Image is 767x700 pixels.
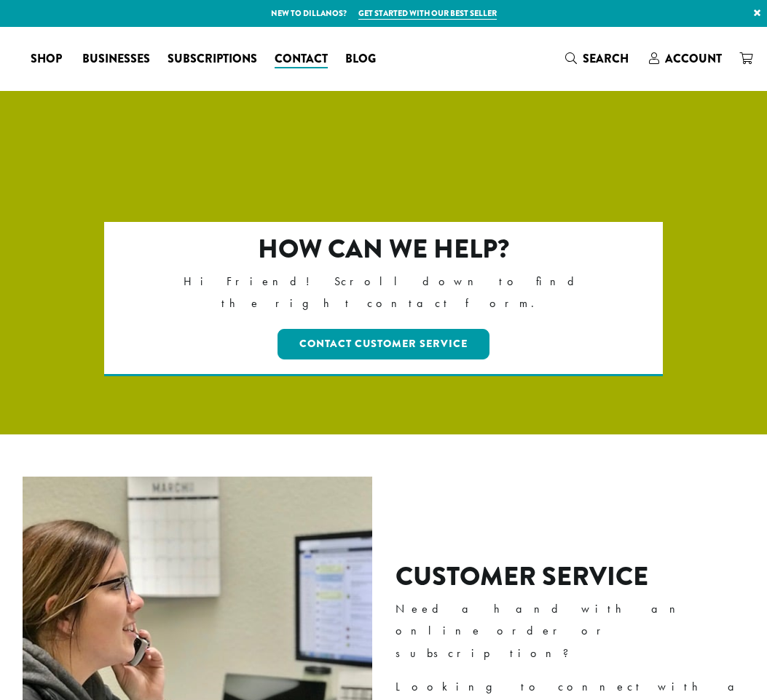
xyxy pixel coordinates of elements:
p: Need a hand with an online order or subscription? [396,598,757,664]
a: Get started with our best seller [358,7,497,20]
a: Contact Customer Service [278,329,489,359]
h2: How can we help? [160,234,607,265]
span: Blog [345,50,376,68]
span: Search [583,50,629,67]
span: Subscriptions [168,50,257,68]
span: Businesses [82,50,150,68]
h2: Customer Service [396,561,757,592]
a: Shop [22,47,74,71]
span: Account [665,50,722,67]
a: Search [556,47,640,71]
span: Contact [275,50,328,68]
span: Shop [31,50,62,68]
p: Hi Friend! Scroll down to find the right contact form. [160,271,607,314]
